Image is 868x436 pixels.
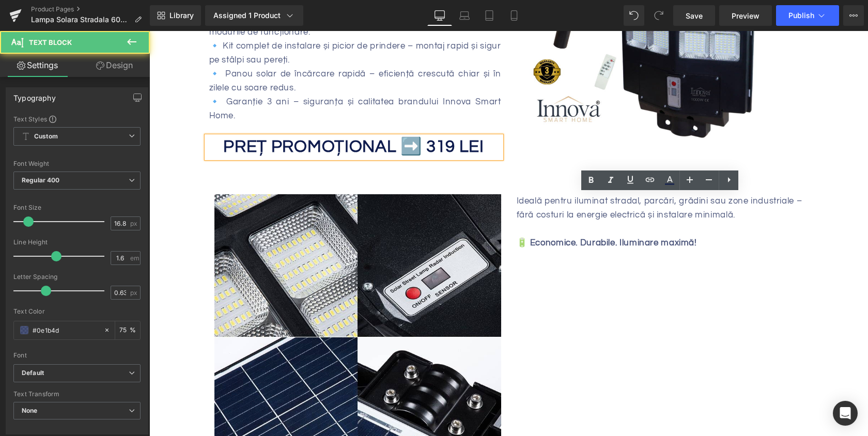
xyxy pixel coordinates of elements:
div: % [115,321,140,339]
div: Open Intercom Messenger [833,401,858,426]
button: Publish [776,5,839,26]
div: Text Transform [13,391,141,398]
span: Text Block [29,38,72,46]
a: Tablet [477,5,502,26]
input: Color [33,324,99,336]
span: Save [686,10,703,21]
button: More [843,5,864,26]
span: Lampa Solara Stradala 600W Innova Smart Home Genesis, senzor miscare si lumina, IP66, telecomanda... [31,15,130,24]
b: Custom [34,132,58,141]
a: New Library [150,5,201,26]
div: Font Size [13,204,141,211]
div: Text Styles [13,115,141,123]
div: Ideală pentru iluminat stradal, parcări, grădini sau zone industriale – fără costuri la energie e... [367,163,654,219]
div: 🔹 Garanție 3 ani – siguranța și calitatea brandului Innova Smart Home. [60,64,352,92]
div: Font Weight [13,160,141,167]
i: Default [22,369,44,378]
a: Design [77,54,152,77]
span: em [130,255,139,261]
div: Typography [13,88,56,102]
strong: 🔋 Economice. Durabile. Iluminare maximă! [367,207,548,216]
a: Product Pages [31,5,150,13]
a: Desktop [427,5,452,26]
span: Publish [788,11,814,20]
button: Undo [624,5,644,26]
div: 🔹 Panou solar de încărcare rapidă – eficiență crescută chiar și în zilele cu soare redus. [60,36,352,64]
div: 🔹 Kit complet de instalare și picior de prindere – montaj rapid și sigur pe stâlpi sau pereți. [60,8,352,36]
span: Library [169,11,194,20]
span: px [130,289,139,296]
span: Preview [732,10,760,21]
b: None [22,407,38,414]
div: Letter Spacing [13,273,141,281]
span: px [130,220,139,227]
div: Line Height [13,239,141,246]
button: Redo [648,5,669,26]
a: Mobile [502,5,526,26]
a: Laptop [452,5,477,26]
div: Text Color [13,308,141,315]
a: Preview [719,5,772,26]
b: Regular 400 [22,176,60,184]
div: Assigned 1 Product [213,10,295,21]
div: Font [13,352,141,359]
strong: PREȚ PROMOȚIONAL ➡️ 319 LEI [74,107,335,124]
